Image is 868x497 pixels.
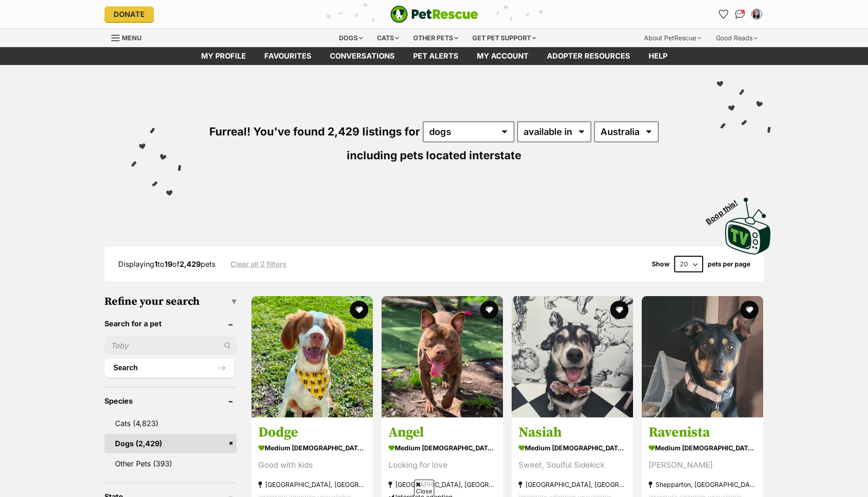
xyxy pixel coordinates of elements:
[390,5,478,23] a: PetRescue
[740,301,759,319] button: favourite
[258,459,366,472] div: Good with kids
[519,479,626,491] strong: [GEOGRAPHIC_DATA], [GEOGRAPHIC_DATA]
[164,259,172,269] strong: 19
[716,7,764,22] ul: Account quick links
[639,47,677,65] a: Help
[388,424,496,442] h3: Angel
[710,29,764,47] div: Good Reads
[251,296,373,417] img: Dodge - Brittany Dog
[716,7,731,22] a: Favourites
[414,480,434,496] span: Close
[258,442,366,455] strong: medium [DEMOGRAPHIC_DATA] Dog
[180,259,201,269] strong: 2,429
[404,47,468,65] a: Pet alerts
[111,29,148,45] a: Menu
[104,454,237,473] a: Other Pets (393)
[371,29,405,47] div: Cats
[480,301,498,319] button: favourite
[230,260,287,268] a: Clear all 2 filters
[733,7,748,22] a: Conversations
[104,434,237,453] a: Dogs (2,429)
[388,479,496,491] strong: [GEOGRAPHIC_DATA], [GEOGRAPHIC_DATA]
[752,10,761,19] img: SY Ho profile pic
[610,301,628,319] button: favourite
[538,47,639,65] a: Adopter resources
[347,149,521,162] span: including pets located interstate
[466,29,542,47] div: Get pet support
[104,337,237,354] input: Toby
[122,34,142,42] span: Menu
[642,296,763,417] img: Ravenista - Australian Kelpie Dog
[104,359,235,377] button: Search
[649,442,756,455] strong: medium [DEMOGRAPHIC_DATA] Dog
[209,125,420,138] span: Furreal! You've found 2,429 listings for
[255,47,321,65] a: Favourites
[104,414,237,433] a: Cats (4,823)
[350,301,368,319] button: favourite
[258,479,366,491] strong: [GEOGRAPHIC_DATA], [GEOGRAPHIC_DATA]
[725,189,771,256] a: Boop this!
[512,296,633,417] img: Nasiah - Australian Kelpie x Alaskan Husky Dog
[468,47,538,65] a: My account
[649,479,756,491] strong: Shepparton, [GEOGRAPHIC_DATA]
[104,295,237,308] h3: Refine your search
[104,397,237,405] header: Species
[735,10,745,19] img: chat-41dd97257d64d25036548639549fe6c8038ab92f7586957e7f3b1b290dea8141.svg
[649,459,756,472] div: [PERSON_NAME]
[749,7,764,22] button: My account
[652,260,670,268] span: Show
[104,319,237,328] header: Search for a pet
[388,442,496,455] strong: medium [DEMOGRAPHIC_DATA] Dog
[382,296,503,417] img: Angel - American Staffordshire Terrier Dog
[704,193,746,226] span: Boop this!
[321,47,404,65] a: conversations
[519,459,626,472] div: Sweet, Soulful Sidekick
[649,424,756,442] h3: Ravenista
[118,259,215,269] span: Displaying to of pets
[725,198,771,254] img: PetRescue TV logo
[104,6,154,22] a: Donate
[258,424,366,442] h3: Dodge
[333,29,369,47] div: Dogs
[388,459,496,472] div: Looking for love
[519,442,626,455] strong: medium [DEMOGRAPHIC_DATA] Dog
[708,260,750,268] label: pets per page
[519,424,626,442] h3: Nasiah
[192,47,255,65] a: My profile
[638,29,708,47] div: About PetRescue
[407,29,464,47] div: Other pets
[154,259,158,269] strong: 1
[390,5,478,23] img: logo-e224e6f780fb5917bec1dbf3a21bbac754714ae5b6737aabdf751b685950b380.svg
